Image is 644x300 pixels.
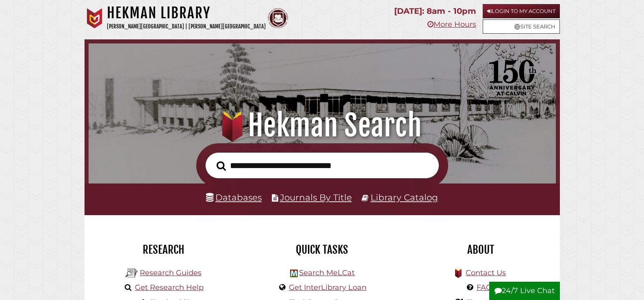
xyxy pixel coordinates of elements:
[206,192,262,203] a: Databases
[427,20,476,29] a: More Hours
[299,268,355,277] a: Search MeLCat
[85,8,105,28] img: Calvin University
[483,4,560,18] a: Login to My Account
[91,243,237,257] h2: Research
[126,267,138,279] img: Hekman Library Logo
[217,161,226,171] i: Search
[290,270,298,277] img: Hekman Library Logo
[289,283,366,292] a: Get InterLibrary Loan
[98,108,546,143] h1: Hekman Search
[135,283,204,292] a: Get Research Help
[107,4,266,22] h1: Hekman Library
[280,192,352,203] a: Journals By Title
[371,192,438,203] a: Library Catalog
[107,22,266,31] p: [PERSON_NAME][GEOGRAPHIC_DATA] | [PERSON_NAME][GEOGRAPHIC_DATA]
[394,4,476,18] p: [DATE]: 8am - 10pm
[268,8,288,28] img: Calvin Theological Seminary
[477,283,496,292] a: FAQs
[408,243,554,257] h2: About
[249,243,395,257] h2: Quick Tasks
[483,19,560,34] a: Site Search
[140,268,202,277] a: Research Guides
[466,268,506,277] a: Contact Us
[212,159,230,173] button: Search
